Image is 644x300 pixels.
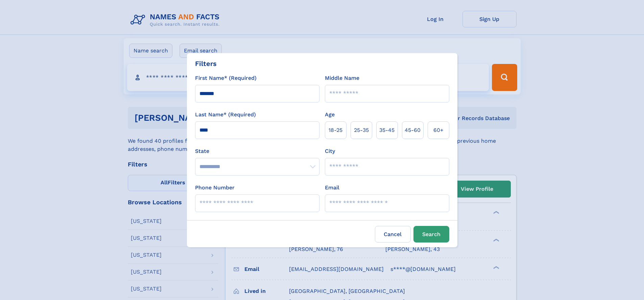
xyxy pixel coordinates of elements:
label: State [195,147,319,155]
label: Age [325,111,335,119]
label: First Name* (Required) [195,74,257,82]
label: Email [325,184,339,192]
span: 60+ [433,126,444,134]
label: Middle Name [325,74,359,82]
span: 45‑60 [405,126,421,134]
label: Last Name* (Required) [195,111,256,119]
label: Cancel [375,226,411,243]
label: Phone Number [195,184,235,192]
span: 18‑25 [329,126,342,134]
label: City [325,147,335,155]
button: Search [413,226,449,243]
div: Filters [195,59,217,69]
span: 25‑35 [354,126,369,134]
span: 35‑45 [379,126,395,134]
